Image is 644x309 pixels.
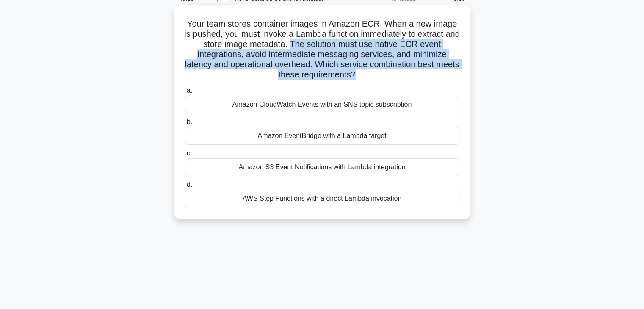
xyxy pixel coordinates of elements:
span: c. [187,149,192,157]
span: d. [187,181,192,188]
span: b. [187,118,192,125]
div: Amazon S3 Event Notifications with Lambda integration [185,158,459,176]
h5: Your team stores container images in Amazon ECR. When a new image is pushed, you must invoke a La... [184,19,460,80]
div: Amazon CloudWatch Events with an SNS topic subscription [185,96,459,113]
div: Amazon EventBridge with a Lambda target [185,127,459,145]
div: AWS Step Functions with a direct Lambda invocation [185,190,459,207]
span: a. [187,87,192,94]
